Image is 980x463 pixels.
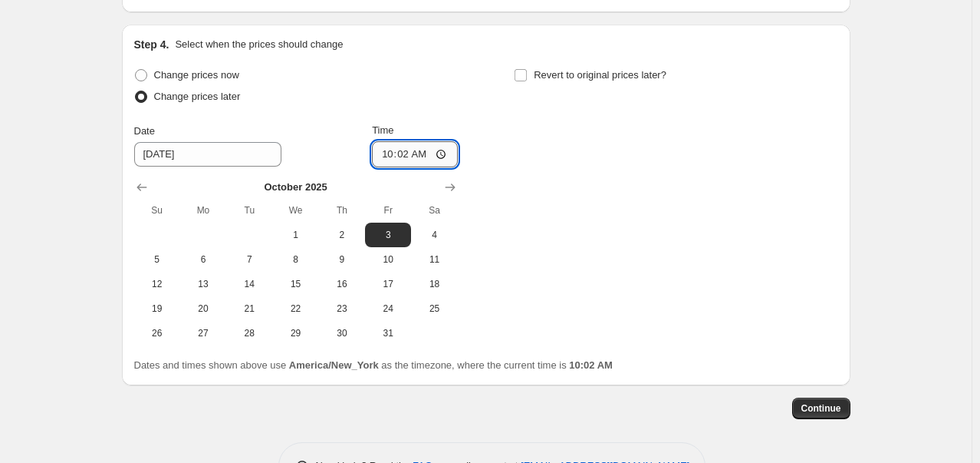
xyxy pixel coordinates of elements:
[180,296,226,321] button: Monday October 20 2025
[411,272,457,296] button: Saturday October 18 2025
[411,198,457,223] th: Saturday
[411,223,457,247] button: Saturday October 4 2025
[232,278,266,290] span: 14
[417,229,451,241] span: 4
[180,321,226,346] button: Monday October 27 2025
[365,296,411,321] button: Friday October 24 2025
[134,198,180,223] th: Sunday
[175,37,343,52] p: Select when the prices should change
[325,253,359,266] span: 9
[272,272,318,296] button: Wednesday October 15 2025
[319,272,365,296] button: Thursday October 16 2025
[325,229,359,241] span: 2
[134,296,180,321] button: Sunday October 19 2025
[180,247,226,272] button: Monday October 6 2025
[232,327,266,339] span: 28
[134,37,169,52] h2: Step 4.
[232,303,266,315] span: 21
[411,296,457,321] button: Saturday October 25 2025
[417,204,451,217] span: Sa
[801,402,841,415] span: Continue
[232,253,266,266] span: 7
[186,303,220,315] span: 20
[140,253,174,266] span: 5
[319,321,365,346] button: Thursday October 30 2025
[371,327,405,339] span: 31
[569,359,613,371] b: 10:02 AM
[417,303,451,315] span: 25
[140,327,174,339] span: 26
[272,223,318,247] button: Wednesday October 1 2025
[140,278,174,290] span: 12
[140,204,174,217] span: Su
[226,247,272,272] button: Tuesday October 7 2025
[180,272,226,296] button: Monday October 13 2025
[272,198,318,223] th: Wednesday
[411,247,457,272] button: Saturday October 11 2025
[186,327,220,339] span: 27
[289,359,379,371] b: America/New_York
[278,229,312,241] span: 1
[371,229,405,241] span: 3
[439,177,461,198] button: Show next month, November 2025
[226,198,272,223] th: Tuesday
[371,253,405,266] span: 10
[365,247,411,272] button: Friday October 10 2025
[371,303,405,315] span: 24
[325,327,359,339] span: 30
[278,204,312,217] span: We
[325,204,359,217] span: Th
[319,247,365,272] button: Thursday October 9 2025
[325,278,359,290] span: 16
[180,198,226,223] th: Monday
[792,398,850,419] button: Continue
[417,278,451,290] span: 18
[372,141,458,167] input: 12:00
[226,296,272,321] button: Tuesday October 21 2025
[365,321,411,346] button: Friday October 31 2025
[134,321,180,346] button: Sunday October 26 2025
[134,142,281,167] input: 9/25/2025
[154,69,239,81] span: Change prices now
[272,296,318,321] button: Wednesday October 22 2025
[134,272,180,296] button: Sunday October 12 2025
[278,278,312,290] span: 15
[226,272,272,296] button: Tuesday October 14 2025
[372,124,393,136] span: Time
[325,303,359,315] span: 23
[319,296,365,321] button: Thursday October 23 2025
[272,321,318,346] button: Wednesday October 29 2025
[319,198,365,223] th: Thursday
[272,247,318,272] button: Wednesday October 8 2025
[278,253,312,266] span: 8
[371,204,405,217] span: Fr
[134,125,155,137] span: Date
[186,253,220,266] span: 6
[417,253,451,266] span: 11
[278,303,312,315] span: 22
[371,278,405,290] span: 17
[365,272,411,296] button: Friday October 17 2025
[319,223,365,247] button: Thursday October 2 2025
[365,223,411,247] button: Friday October 3 2025
[186,278,220,290] span: 13
[365,198,411,223] th: Friday
[226,321,272,346] button: Tuesday October 28 2025
[154,91,241,102] span: Change prices later
[134,359,613,371] span: Dates and times shown above use as the timezone, where the current time is
[534,69,666,81] span: Revert to original prices later?
[278,327,312,339] span: 29
[140,303,174,315] span: 19
[186,204,220,217] span: Mo
[134,247,180,272] button: Sunday October 5 2025
[232,204,266,217] span: Tu
[131,177,153,198] button: Show previous month, September 2025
